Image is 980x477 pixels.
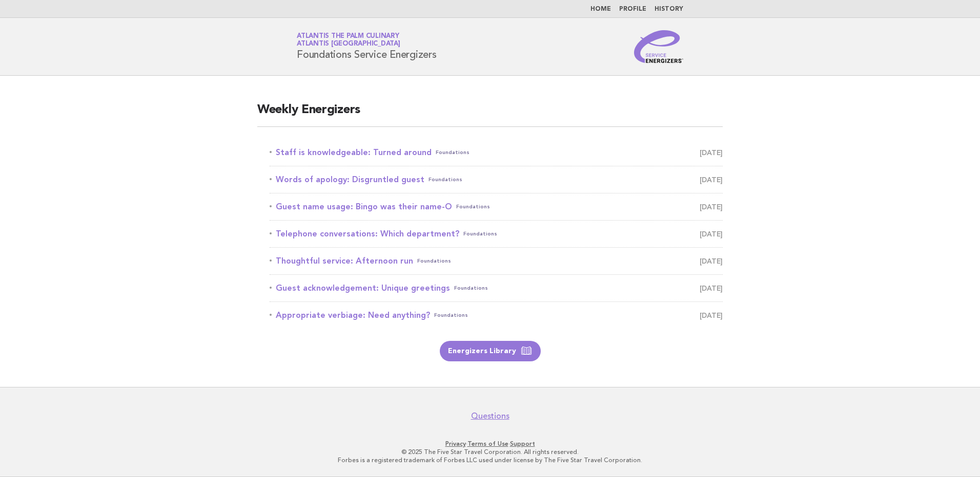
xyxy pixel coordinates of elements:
[700,308,723,322] span: [DATE]
[270,308,723,322] a: Appropriate verbiage: Need anything?Foundations [DATE]
[176,456,804,464] p: Forbes is a registered trademark of Forbes LLC used under license by The Five Star Travel Corpora...
[463,227,497,241] span: Foundations
[270,145,723,160] a: Staff is knowledgeable: Turned aroundFoundations [DATE]
[270,254,723,268] a: Thoughtful service: Afternoon runFoundations [DATE]
[270,200,723,214] a: Guest name usage: Bingo was their name-OFoundations [DATE]
[590,6,611,12] a: Home
[700,145,723,160] span: [DATE]
[417,254,451,268] span: Foundations
[619,6,646,12] a: Profile
[297,33,400,47] a: Atlantis The Palm CulinaryAtlantis [GEOGRAPHIC_DATA]
[700,254,723,268] span: [DATE]
[436,145,469,160] span: Foundations
[440,341,541,361] a: Energizers Library
[270,281,723,295] a: Guest acknowledgement: Unique greetingsFoundations [DATE]
[434,308,468,322] span: Foundations
[700,227,723,241] span: [DATE]
[176,448,804,456] p: © 2025 The Five Star Travel Corporation. All rights reserved.
[471,411,509,421] a: Questions
[700,281,723,295] span: [DATE]
[428,172,462,187] span: Foundations
[700,172,723,187] span: [DATE]
[257,102,723,127] h2: Weekly Energizers
[297,33,437,60] h1: Foundations Service Energizers
[454,281,488,295] span: Foundations
[634,30,683,63] img: Service Energizers
[270,172,723,187] a: Words of apology: Disgruntled guestFoundations [DATE]
[467,440,508,447] a: Terms of Use
[456,200,490,214] span: Foundations
[270,227,723,241] a: Telephone conversations: Which department?Foundations [DATE]
[176,440,804,448] p: · ·
[700,200,723,214] span: [DATE]
[655,6,683,12] a: History
[297,41,400,48] span: Atlantis [GEOGRAPHIC_DATA]
[445,440,466,447] a: Privacy
[510,440,535,447] a: Support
